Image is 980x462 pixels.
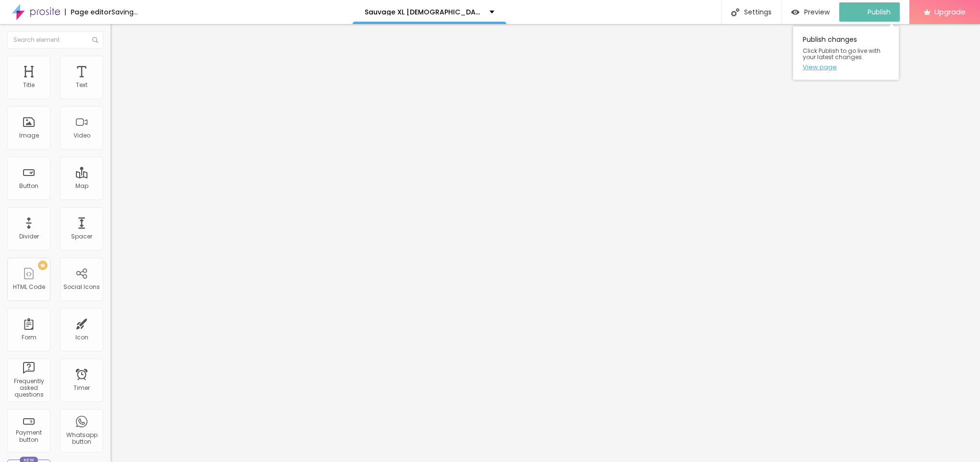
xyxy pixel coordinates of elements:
div: Payment button [10,429,48,443]
span: Preview [804,8,830,16]
iframe: Editor [110,24,980,462]
div: Map [75,183,88,189]
div: Video [73,132,90,139]
span: Click Publish to go live with your latest changes. [803,48,889,60]
div: Divider [19,233,39,240]
a: View page [803,64,889,70]
div: HTML Code [13,284,45,290]
div: Social Icons [63,284,100,290]
div: Spacer [71,233,92,240]
div: Text [76,82,87,88]
img: view-1.svg [791,8,799,16]
input: Search element [7,31,103,49]
div: Whatsapp button [62,432,100,446]
img: Icone [731,8,739,16]
div: Timer [73,385,90,391]
p: Sauvage XL [DEMOGRAPHIC_DATA][MEDICAL_DATA] Capsules [GEOGRAPHIC_DATA] [365,9,482,15]
div: Form [22,334,37,341]
div: Image [19,132,39,139]
div: Saving... [111,9,138,15]
div: Icon [75,334,88,341]
div: Publish changes [793,26,899,80]
div: Page editor [65,9,111,15]
div: Button [19,183,38,189]
button: Preview [782,2,839,22]
div: Title [23,82,35,88]
span: Upgrade [934,8,966,16]
button: Publish [839,2,900,22]
div: Frequently asked questions [10,378,48,399]
span: Publish [868,8,891,16]
img: Icone [92,37,98,43]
